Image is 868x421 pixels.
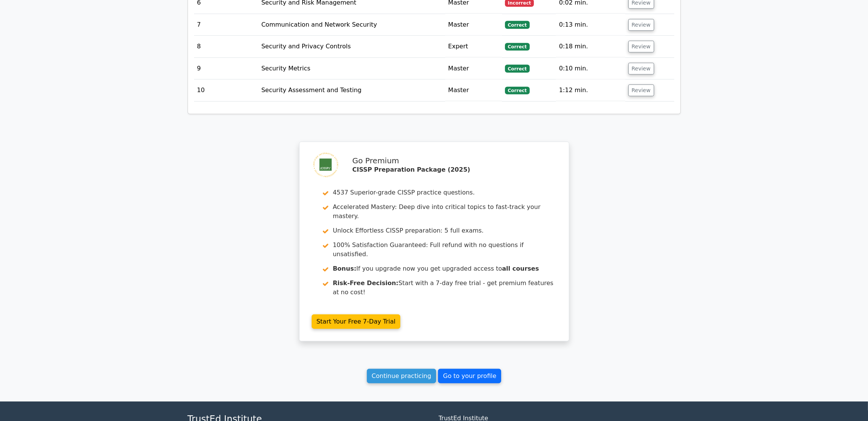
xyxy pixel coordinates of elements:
[312,314,401,329] a: Start Your Free 7-Day Trial
[628,41,654,53] button: Review
[628,85,654,96] button: Review
[556,58,625,80] td: 0:10 min.
[445,58,502,80] td: Master
[194,58,258,80] td: 9
[194,80,258,101] td: 10
[505,21,530,29] span: Correct
[258,58,445,80] td: Security Metrics
[258,80,445,101] td: Security Assessment and Testing
[556,36,625,57] td: 0:18 min.
[628,63,654,75] button: Review
[367,369,436,383] a: Continue practicing
[445,80,502,101] td: Master
[438,369,501,383] a: Go to your profile
[505,65,530,72] span: Correct
[505,43,530,51] span: Correct
[445,36,502,57] td: Expert
[505,87,530,94] span: Correct
[194,36,258,57] td: 8
[445,14,502,36] td: Master
[556,80,625,101] td: 1:12 min.
[556,14,625,36] td: 0:13 min.
[194,14,258,36] td: 7
[258,14,445,36] td: Communication and Network Security
[628,19,654,31] button: Review
[258,36,445,57] td: Security and Privacy Controls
